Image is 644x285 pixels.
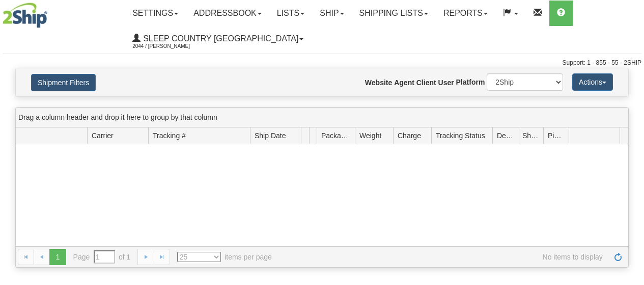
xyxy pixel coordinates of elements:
[522,131,539,141] span: Shipment Issues
[497,131,514,141] span: Delivery Status
[610,249,626,265] a: Refresh
[456,77,485,87] label: Platform
[49,249,66,265] span: 1
[365,77,392,88] label: Website
[352,1,436,26] a: Shipping lists
[394,77,414,88] label: Agent
[398,131,421,141] span: Charge
[125,26,311,51] a: Sleep Country [GEOGRAPHIC_DATA] 2044 / [PERSON_NAME]
[436,131,485,141] span: Tracking Status
[269,1,312,26] a: Lists
[312,1,351,26] a: Ship
[132,41,209,51] span: 2044 / [PERSON_NAME]
[16,108,628,127] div: grid grouping header
[73,250,131,264] span: Page of 1
[416,77,436,88] label: Client
[125,1,186,26] a: Settings
[186,1,269,26] a: Addressbook
[3,59,641,67] div: Support: 1 - 855 - 55 - 2SHIP
[255,131,286,141] span: Ship Date
[321,131,351,141] span: Packages
[438,77,454,88] label: User
[153,131,186,141] span: Tracking #
[177,252,272,262] span: items per page
[436,1,495,26] a: Reports
[3,3,47,28] img: logo2044.jpg
[548,131,565,141] span: Pickup Status
[359,131,381,141] span: Weight
[141,34,298,43] span: Sleep Country [GEOGRAPHIC_DATA]
[572,73,613,91] button: Actions
[92,131,114,141] span: Carrier
[31,74,96,91] button: Shipment Filters
[286,252,603,262] span: No items to display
